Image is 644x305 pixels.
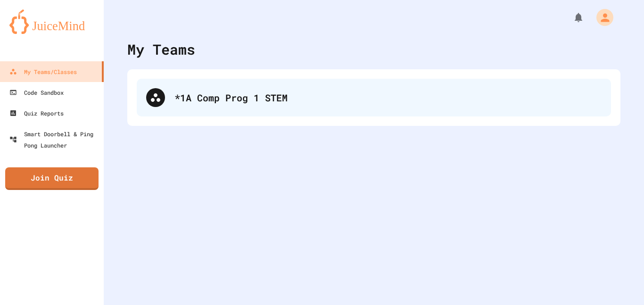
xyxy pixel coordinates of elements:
img: logo-orange.svg [9,9,94,34]
div: My Teams [127,39,195,60]
div: Code Sandbox [9,87,64,98]
div: *1A Comp Prog 1 STEM [174,91,602,105]
div: My Teams/Classes [9,66,77,77]
div: *1A Comp Prog 1 STEM [137,79,611,116]
div: Quiz Reports [9,107,64,119]
a: Join Quiz [5,167,99,190]
div: My Account [586,7,616,28]
div: Smart Doorbell & Ping Pong Launcher [9,128,100,151]
div: My Notifications [555,9,586,25]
